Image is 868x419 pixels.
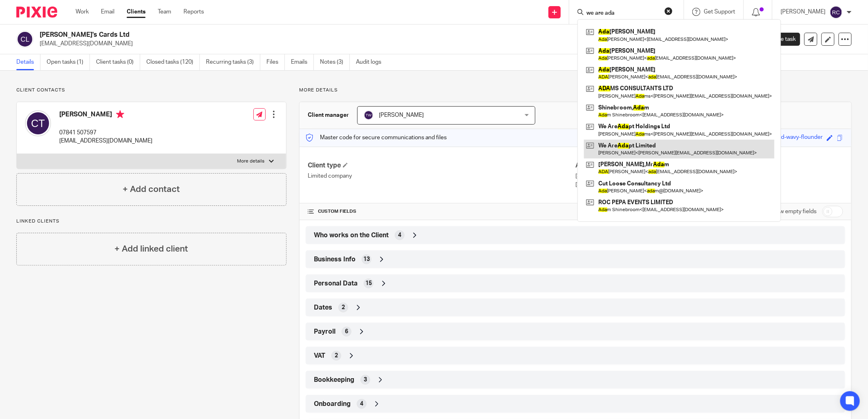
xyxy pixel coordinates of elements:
span: Business Info [314,255,356,264]
h4: Address [575,161,843,170]
h4: + Add linked client [114,243,188,255]
p: Client contacts [16,87,286,94]
a: Team [158,8,171,16]
input: Search [586,10,659,17]
span: 13 [363,255,370,263]
img: svg%3E [16,31,34,48]
p: Limited company [308,172,575,180]
span: Payroll [314,328,336,336]
h4: CUSTOM FIELDS [308,208,575,215]
p: More details [299,87,852,94]
a: Files [266,54,285,70]
a: Recurring tasks (3) [206,54,260,70]
i: Primary [116,110,124,118]
span: 15 [365,279,372,288]
p: More details [237,158,265,165]
a: Email [101,8,114,16]
a: Closed tasks (120) [146,54,200,70]
a: Notes (3) [320,54,350,70]
img: svg%3E [830,6,843,19]
a: Client tasks (0) [96,54,140,70]
a: Emails [291,54,314,70]
img: Pixie [16,7,57,18]
span: VAT [314,352,325,360]
p: [STREET_ADDRESS] [575,181,843,189]
h2: [PERSON_NAME]'s Cards Ltd [40,31,600,39]
a: Work [76,8,89,16]
button: Clear [664,7,673,15]
h4: [PERSON_NAME] [59,110,152,120]
span: 2 [342,303,345,312]
a: Audit logs [356,54,387,70]
span: 4 [398,231,401,239]
h4: Client type [308,161,575,170]
p: 07841 507597 [59,129,152,137]
h3: Client manager [308,111,349,119]
span: Who works on the Client [314,231,389,240]
span: Bookkeeping [314,376,354,384]
p: [EMAIL_ADDRESS][DOMAIN_NAME] [59,137,152,145]
img: svg%3E [25,110,51,136]
span: Personal Data [314,279,358,288]
label: Show empty fields [770,207,817,216]
p: [STREET_ADDRESS] [575,172,843,180]
h4: + Add contact [123,183,180,196]
span: Dates [314,303,332,312]
p: Master code for secure communications and files [306,134,447,142]
span: 4 [360,400,363,408]
span: 2 [335,352,338,360]
img: svg%3E [364,110,374,120]
a: Clients [127,8,145,16]
span: 6 [345,328,348,336]
a: Details [16,54,40,70]
p: [EMAIL_ADDRESS][DOMAIN_NAME] [40,40,740,48]
p: [PERSON_NAME] [781,8,825,16]
a: Reports [183,8,204,16]
span: Get Support [704,9,735,15]
span: [PERSON_NAME] [379,112,424,118]
p: Linked clients [16,218,286,225]
a: Open tasks (1) [47,54,90,70]
span: 3 [364,376,367,384]
span: Onboarding [314,400,351,408]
